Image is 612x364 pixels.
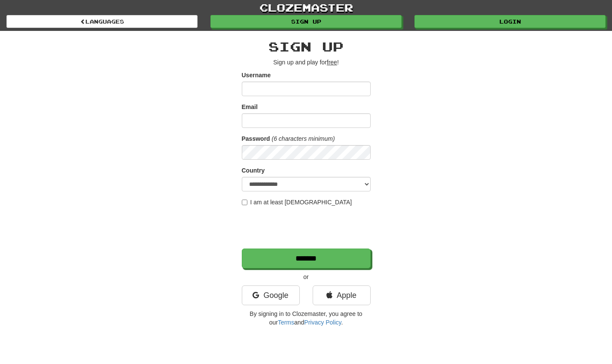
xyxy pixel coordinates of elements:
label: Country [242,166,265,175]
a: Sign up [210,15,402,28]
a: Terms [278,319,294,326]
u: free [327,59,337,66]
a: Privacy Policy [304,319,341,326]
p: By signing in to Clozemaster, you agree to our and . [242,309,371,327]
p: Sign up and play for ! [242,58,371,67]
label: I am at least [DEMOGRAPHIC_DATA] [242,198,352,206]
label: Email [242,103,258,111]
a: Google [242,285,300,305]
iframe: reCAPTCHA [242,211,372,244]
input: I am at least [DEMOGRAPHIC_DATA] [242,200,247,205]
label: Username [242,71,271,79]
a: Apple [313,285,371,305]
a: Languages [6,15,198,28]
p: or [242,273,371,281]
a: Login [414,15,606,28]
h2: Sign up [242,39,371,54]
em: (6 characters minimum) [272,135,335,142]
label: Password [242,134,270,143]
